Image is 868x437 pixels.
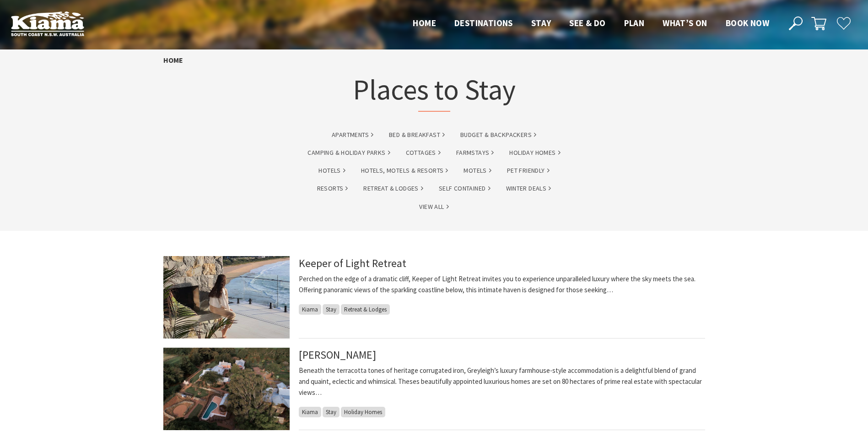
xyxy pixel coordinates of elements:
span: Book now [726,17,769,28]
span: Home [413,17,436,28]
span: Plan [624,17,645,28]
a: Farmstays [456,147,494,158]
a: Camping & Holiday Parks [307,147,390,158]
img: Keeper of Light Retreat photo of the balcony [163,256,290,339]
span: See & Do [569,17,605,28]
p: Beneath the terracotta tones of heritage corrugated iron, Greyleigh’s luxury farmhouse-style acco... [299,365,705,398]
a: Winter Deals [506,183,551,194]
span: Retreat & Lodges [341,304,390,315]
span: Stay [323,304,340,315]
span: Kiama [299,304,321,315]
a: Retreat & Lodges [363,183,423,194]
span: What’s On [663,17,707,28]
span: Stay [323,407,340,417]
a: Hotels [318,165,345,176]
h1: Places to Stay [353,71,516,112]
a: Apartments [332,130,373,140]
span: Stay [531,17,551,28]
a: Keeper of Light Retreat [299,256,406,270]
a: Hotels, Motels & Resorts [361,165,448,176]
a: Budget & backpackers [460,130,536,140]
span: Kiama [299,407,321,417]
a: Resorts [317,183,348,194]
a: [PERSON_NAME] [299,348,376,362]
span: Destinations [454,17,513,28]
nav: Main Menu [404,16,778,31]
a: Holiday Homes [509,147,560,158]
img: Greyleigh [163,348,290,430]
a: View All [419,202,448,212]
a: Self Contained [439,183,491,194]
a: Pet Friendly [507,165,550,176]
img: Kiama Logo [11,11,84,36]
a: Cottages [406,147,441,158]
a: Bed & Breakfast [389,130,445,140]
p: Perched on the edge of a dramatic cliff, Keeper of Light Retreat invites you to experience unpara... [299,273,705,295]
a: Motels [464,165,491,176]
a: Home [163,55,183,65]
span: Holiday Homes [341,407,385,417]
